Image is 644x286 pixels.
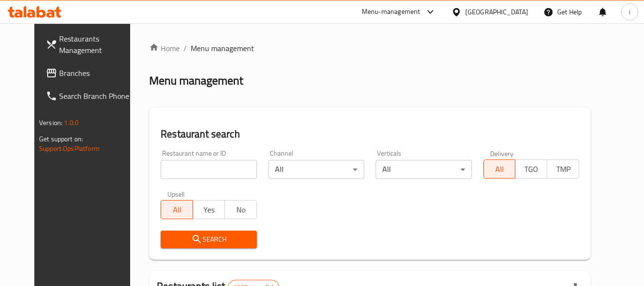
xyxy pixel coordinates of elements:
a: Restaurants Management [38,27,142,62]
a: Home [149,42,180,54]
button: No [225,200,257,219]
li: / [184,42,187,54]
span: Yes [197,203,221,217]
span: i [629,7,630,17]
div: Menu-management [362,6,420,18]
a: Search Branch Phone [38,85,142,107]
span: All [165,203,189,217]
h2: Menu management [149,73,243,88]
span: No [229,203,253,217]
a: Support.OpsPlatform [39,142,100,155]
div: All [268,160,364,179]
nav: breadcrumb [149,42,591,54]
div: [GEOGRAPHIC_DATA] [465,7,528,17]
button: TMP [547,159,579,179]
div: All [376,160,471,179]
button: Yes [193,200,225,219]
span: Restaurants Management [59,33,134,56]
span: Branches [59,67,134,79]
span: Get support on: [39,133,83,145]
span: Version: [39,117,62,129]
span: TMP [551,162,575,176]
h2: Restaurant search [161,127,579,141]
span: Menu management [191,42,254,54]
a: Branches [38,62,142,85]
span: 1.0.0 [64,117,79,129]
button: Search [161,231,256,248]
button: TGO [515,159,547,179]
span: Search [168,233,249,245]
button: All [161,200,193,219]
span: Search Branch Phone [59,90,134,102]
input: Search for restaurant name or ID.. [161,160,256,179]
span: All [488,162,512,176]
label: Upsell [167,191,185,197]
label: Delivery [490,150,514,157]
span: TGO [519,162,543,176]
button: All [483,159,516,179]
